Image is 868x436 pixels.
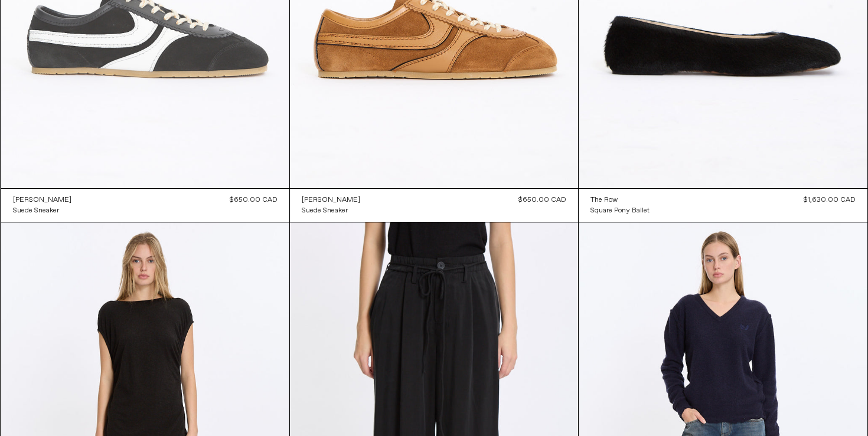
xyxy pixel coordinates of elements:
[230,195,278,205] div: $650.00 CAD
[518,195,566,205] div: $650.00 CAD
[13,206,59,216] div: Suede Sneaker
[302,195,360,205] a: [PERSON_NAME]
[590,195,650,205] a: The Row
[590,195,618,205] div: The Row
[302,205,360,216] a: Suede Sneaker
[13,195,71,205] a: [PERSON_NAME]
[13,205,71,216] a: Suede Sneaker
[804,195,856,205] div: $1,630.00 CAD
[590,205,650,216] a: Square Pony Ballet
[13,195,71,205] div: [PERSON_NAME]
[590,206,650,216] div: Square Pony Ballet
[302,206,348,216] div: Suede Sneaker
[302,195,360,205] div: [PERSON_NAME]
